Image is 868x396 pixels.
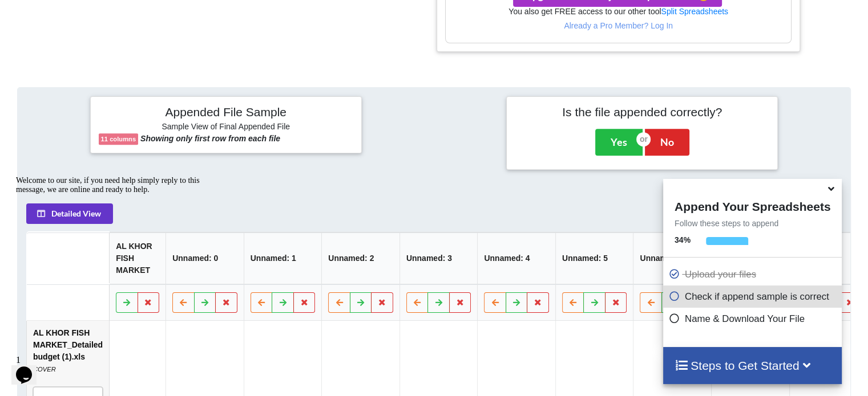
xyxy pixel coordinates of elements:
a: Split Spreadsheets [661,7,728,16]
div: Welcome to our site, if you need help simply reply to this message, we are online and ready to help. [5,5,210,23]
p: Name & Download Your File [669,312,839,326]
h4: Append Your Spreadsheets [663,197,842,214]
th: Unnamed: 4 [477,232,555,284]
b: 11 columns [101,136,136,142]
p: Check if append sample is correct [669,289,839,304]
h4: Appended File Sample [99,105,353,121]
th: Unnamed: 5 [555,232,633,284]
b: 34 % [675,235,691,244]
p: Already a Pro Member? Log In [446,20,790,31]
th: Unnamed: 6 [633,232,711,284]
button: No [645,129,689,155]
b: Showing only first row from each file [140,134,280,143]
th: Unnamed: 3 [399,232,478,284]
h6: You also get FREE access to our other tool [446,7,790,17]
h4: Steps to Get Started [675,358,830,373]
h4: Is the file appended correctly? [515,105,769,119]
th: Unnamed: 1 [244,232,322,284]
span: Welcome to our site, if you need help simply reply to this message, we are online and ready to help. [5,5,188,22]
th: Unnamed: 2 [321,232,399,284]
i: COVER [33,366,56,373]
button: Yes [595,129,643,155]
p: Upload your files [669,267,839,281]
iframe: chat widget [11,172,217,345]
h6: Sample View of Final Appended File [99,122,353,133]
p: Follow these steps to append [663,218,842,229]
iframe: chat widget [11,350,48,385]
